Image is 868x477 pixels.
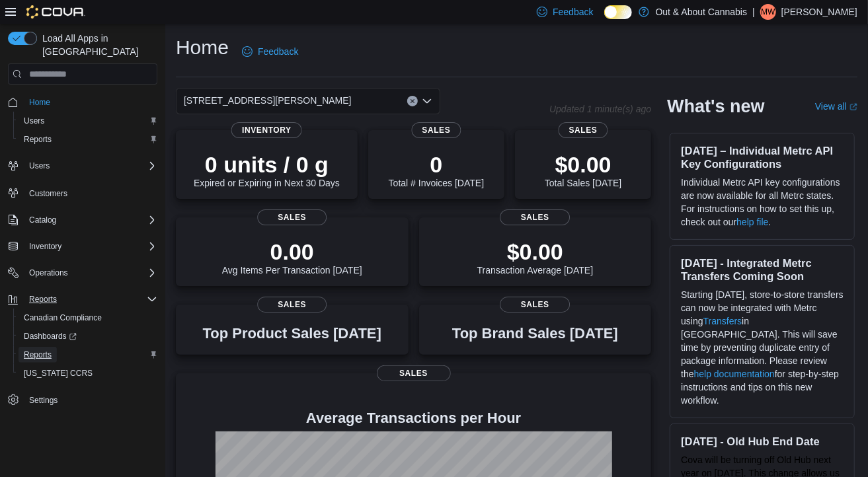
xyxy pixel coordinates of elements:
[604,5,632,19] input: Dark Mode
[407,96,418,106] button: Clear input
[24,392,63,408] a: Settings
[19,328,157,344] span: Dashboards
[24,312,102,323] span: Canadian Compliance
[3,390,163,410] button: Settings
[752,4,755,20] p: |
[781,4,857,20] p: [PERSON_NAME]
[604,19,605,20] span: Dark Mode
[19,310,157,326] span: Canadian Compliance
[3,237,163,256] button: Inventory
[257,297,327,312] span: Sales
[412,122,461,138] span: Sales
[13,346,163,364] button: Reports
[422,96,432,106] button: Open list of options
[29,188,67,199] span: Customers
[29,294,57,305] span: Reports
[19,113,157,129] span: Users
[500,297,570,312] span: Sales
[694,369,775,379] a: help documentation
[389,151,484,178] p: 0
[703,316,742,326] a: Transfers
[203,326,381,342] h3: Top Product Sales [DATE]
[545,151,621,188] div: Total Sales [DATE]
[29,161,50,171] span: Users
[24,265,157,281] span: Operations
[8,87,157,444] nav: Complex example
[24,212,157,228] span: Catalog
[760,4,776,20] div: Mark Wolk
[258,45,298,58] span: Feedback
[549,104,651,114] p: Updated 1 minute(s) ago
[681,435,844,448] h3: [DATE] - Old Hub End Date
[29,97,50,108] span: Home
[29,215,56,225] span: Catalog
[667,96,764,117] h2: What's new
[815,101,857,112] a: View allExternal link
[13,327,163,346] a: Dashboards
[3,211,163,229] button: Catalog
[477,238,594,265] p: $0.00
[681,288,844,407] p: Starting [DATE], store-to-store transfers can now be integrated with Metrc using in [GEOGRAPHIC_D...
[184,92,352,108] span: [STREET_ADDRESS][PERSON_NAME]
[186,410,641,426] h4: Average Transactions per Hour
[19,131,157,147] span: Reports
[19,113,50,129] a: Users
[3,183,163,202] button: Customers
[13,309,163,327] button: Canadian Compliance
[656,4,748,20] p: Out & About Cannabis
[3,92,163,112] button: Home
[24,392,157,408] span: Settings
[24,94,157,110] span: Home
[24,134,52,145] span: Reports
[681,256,844,283] h3: [DATE] - Integrated Metrc Transfers Coming Soon
[194,151,340,188] div: Expired or Expiring in Next 30 Days
[24,238,67,254] button: Inventory
[24,212,61,228] button: Catalog
[477,238,594,275] div: Transaction Average [DATE]
[19,310,107,326] a: Canadian Compliance
[29,268,68,278] span: Operations
[19,347,157,363] span: Reports
[24,368,93,379] span: [US_STATE] CCRS
[24,291,157,307] span: Reports
[452,326,618,342] h3: Top Brand Sales [DATE]
[237,38,303,65] a: Feedback
[559,122,608,138] span: Sales
[24,158,55,174] button: Users
[545,151,621,178] p: $0.00
[176,34,229,61] h1: Home
[24,184,157,201] span: Customers
[19,328,82,344] a: Dashboards
[29,241,61,252] span: Inventory
[681,144,844,170] h3: [DATE] – Individual Metrc API Key Configurations
[24,238,157,254] span: Inventory
[37,32,157,58] span: Load All Apps in [GEOGRAPHIC_DATA]
[29,395,58,406] span: Settings
[3,157,163,175] button: Users
[24,186,73,202] a: Customers
[389,151,484,188] div: Total # Invoices [DATE]
[19,347,57,363] a: Reports
[19,131,57,147] a: Reports
[13,364,163,383] button: [US_STATE] CCRS
[13,130,163,149] button: Reports
[24,349,52,360] span: Reports
[24,94,56,110] a: Home
[231,122,302,138] span: Inventory
[26,5,85,18] img: Cova
[24,331,77,342] span: Dashboards
[681,176,844,229] p: Individual Metrc API key configurations are now available for all Metrc states. For instructions ...
[24,291,62,307] button: Reports
[761,4,775,20] span: MW
[222,238,362,275] div: Avg Items Per Transaction [DATE]
[24,158,157,174] span: Users
[377,365,451,381] span: Sales
[222,238,362,265] p: 0.00
[553,5,593,18] span: Feedback
[24,265,73,281] button: Operations
[849,103,857,111] svg: External link
[13,112,163,130] button: Users
[19,365,98,381] a: [US_STATE] CCRS
[3,290,163,309] button: Reports
[194,151,340,178] p: 0 units / 0 g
